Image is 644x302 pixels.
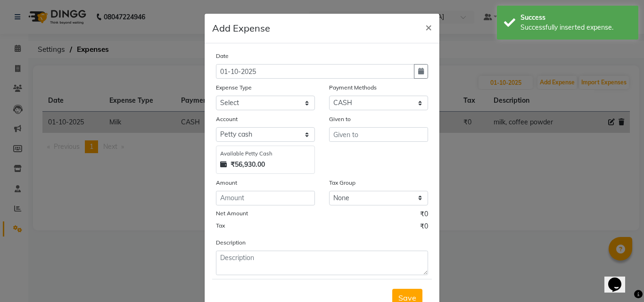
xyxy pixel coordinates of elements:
[420,221,428,234] span: ₹0
[216,209,248,218] label: Net Amount
[212,21,270,35] h5: Add Expense
[231,160,265,170] strong: ₹56,930.00
[604,264,635,293] iframe: chat widget
[216,238,246,247] label: Description
[216,52,229,60] label: Date
[216,115,238,123] label: Account
[329,115,351,123] label: Given to
[418,14,439,40] button: Close
[520,23,631,33] div: Successfully inserted expense.
[216,191,315,205] input: Amount
[220,150,311,158] div: Available Petty Cash
[425,20,432,34] span: ×
[420,209,428,221] span: ₹0
[329,127,428,142] input: Given to
[329,83,377,92] label: Payment Methods
[216,179,237,187] label: Amount
[329,179,355,187] label: Tax Group
[216,83,252,92] label: Expense Type
[216,221,225,230] label: Tax
[520,13,631,23] div: Success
